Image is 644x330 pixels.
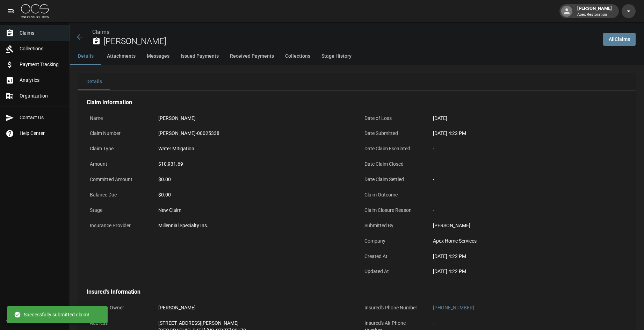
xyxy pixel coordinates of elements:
[6,317,63,324] div: © 2025 One Claim Solution
[433,253,624,260] div: [DATE] 4:22 PM
[87,316,150,330] p: Address
[433,305,474,310] a: [PHONE_NUMBER]
[87,127,150,140] p: Claim Number
[158,145,194,152] div: Water Mitigation
[361,250,424,263] p: Created At
[87,219,150,232] p: Insurance Provider
[361,157,424,171] p: Date Claim Closed
[175,48,224,65] button: Issued Payments
[158,304,196,311] div: [PERSON_NAME]
[361,203,424,217] p: Claim Closure Reason
[433,222,624,229] div: [PERSON_NAME]
[78,73,110,90] button: Details
[574,5,615,17] div: [PERSON_NAME]
[87,203,150,217] p: Stage
[87,112,150,125] p: Name
[361,265,424,278] p: Updated At
[433,176,624,183] div: -
[224,48,280,65] button: Received Payments
[280,48,316,65] button: Collections
[20,77,64,84] span: Analytics
[92,29,109,35] a: Claims
[433,320,434,327] div: -
[433,237,624,245] div: Apex Home Services
[87,142,150,156] p: Claim Type
[158,130,219,137] div: [PERSON_NAME]-00025338
[577,12,612,18] p: Apex Restoration
[158,115,196,122] div: [PERSON_NAME]
[361,173,424,186] p: Date Claim Settled
[70,48,101,65] button: Details
[433,115,447,122] div: [DATE]
[70,48,644,65] div: anchor tabs
[361,301,424,315] p: Insured's Phone Number
[87,99,627,106] h4: Claim Information
[433,160,624,168] div: -
[158,191,350,199] div: $0.00
[141,48,175,65] button: Messages
[101,48,141,65] button: Attachments
[433,268,624,275] div: [DATE] 4:22 PM
[158,160,183,168] div: $10,931.69
[158,207,350,214] div: New Claim
[87,188,150,202] p: Balance Due
[361,112,424,125] p: Date of Loss
[78,73,636,90] div: details tabs
[4,4,18,18] button: open drawer
[20,114,64,121] span: Contact Us
[603,33,636,46] a: AllClaims
[92,28,598,36] nav: breadcrumb
[87,173,150,186] p: Committed Amount
[20,130,64,137] span: Help Center
[316,48,357,65] button: Stage History
[361,188,424,202] p: Claim Outcome
[87,288,627,295] h4: Insured's Information
[158,222,208,229] div: Millennial Specialty Ins.
[87,301,150,315] p: Property Owner
[14,308,89,321] div: Successfully submitted claim!
[20,92,64,100] span: Organization
[433,207,624,214] div: -
[361,142,424,156] p: Date Claim Escalated
[20,45,64,52] span: Collections
[433,191,624,199] div: -
[20,61,64,68] span: Payment Tracking
[103,36,598,46] h2: [PERSON_NAME]
[361,219,424,232] p: Submitted By
[361,127,424,140] p: Date Submitted
[20,29,64,37] span: Claims
[433,145,624,152] div: -
[158,176,350,183] div: $0.00
[158,320,246,327] div: [STREET_ADDRESS][PERSON_NAME]
[87,157,150,171] p: Amount
[361,234,424,248] p: Company
[21,4,49,18] img: ocs-logo-white-transparent.png
[433,130,624,137] div: [DATE] 4:22 PM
